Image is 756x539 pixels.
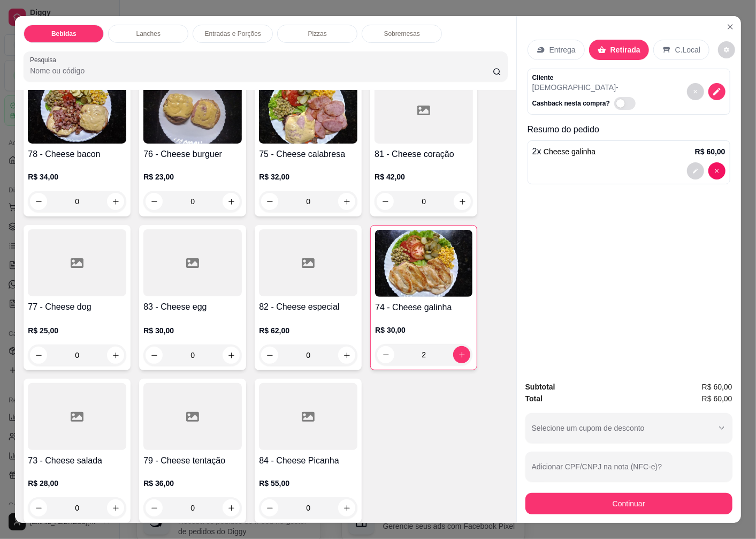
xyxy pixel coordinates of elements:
strong: Total [525,394,543,403]
p: Bebidas [51,29,77,38]
button: Selecione um cupom de desconto [525,413,732,443]
h4: 83 - Cheese egg [143,301,242,313]
h4: 75 - Cheese calabresa [259,148,357,161]
p: Resumo do pedido [528,123,730,136]
p: Cliente [532,73,640,82]
span: Cheese galinha [544,147,595,156]
p: R$ 23,00 [143,171,242,182]
h4: 78 - Cheese bacon [28,148,126,161]
button: Continuar [525,493,732,514]
p: R$ 36,00 [143,478,242,489]
p: Cashback nesta compra? [532,99,610,108]
input: Adicionar CPF/CNPJ na nota (NFC-e)? [532,466,726,476]
p: Lanches [136,29,161,38]
h4: 84 - Cheese Picanha [259,454,357,467]
input: Pesquisa [30,65,493,76]
span: R$ 60,00 [702,381,732,393]
p: R$ 55,00 [259,478,357,489]
p: R$ 28,00 [28,478,126,489]
h4: 74 - Cheese galinha [375,301,472,314]
button: Close [722,18,739,35]
label: Pesquisa [30,55,60,64]
button: decrease-product-quantity [718,41,735,58]
p: R$ 25,00 [28,325,126,336]
p: R$ 30,00 [143,325,242,336]
h4: 82 - Cheese especial [259,301,357,313]
p: Entradas e Porções [205,29,261,38]
button: decrease-product-quantity [687,162,704,179]
p: Retirada [610,44,640,55]
h4: 73 - Cheese salada [28,454,126,467]
p: R$ 30,00 [375,325,472,335]
img: product-image [375,230,472,297]
h4: 77 - Cheese dog [28,301,126,313]
label: Automatic updates [614,97,640,110]
p: Entrega [549,44,576,55]
p: R$ 62,00 [259,325,357,336]
p: R$ 60,00 [695,146,726,157]
strong: Subtotal [525,383,555,391]
p: [DEMOGRAPHIC_DATA] - [532,82,640,93]
h4: 79 - Cheese tentação [143,454,242,467]
p: R$ 32,00 [259,171,357,182]
p: Pizzas [308,29,327,38]
button: decrease-product-quantity [687,83,704,100]
img: product-image [259,77,357,144]
h4: 76 - Cheese burguer [143,148,242,161]
img: product-image [28,77,126,144]
p: C.Local [675,44,700,55]
p: 2 x [532,145,596,158]
p: R$ 34,00 [28,171,126,182]
button: decrease-product-quantity [708,83,726,100]
h4: 81 - Cheese coração [375,148,473,161]
p: R$ 42,00 [375,171,473,182]
p: Sobremesas [384,29,420,38]
img: product-image [143,77,242,144]
button: decrease-product-quantity [708,162,726,179]
span: R$ 60,00 [702,393,732,405]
